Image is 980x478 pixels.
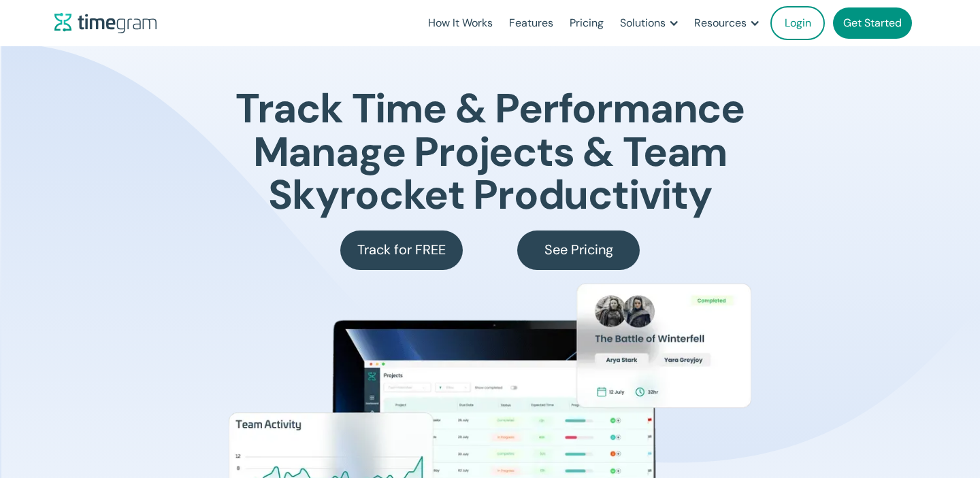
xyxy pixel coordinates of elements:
[235,87,745,217] h1: Track Time & Performance Manage Projects & Team Skyrocket Productivity
[694,14,747,33] div: Resources
[770,6,825,40] a: Login
[517,231,640,270] a: See Pricing
[620,14,666,33] div: Solutions
[340,231,463,270] a: Track for FREE
[833,7,912,39] a: Get Started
